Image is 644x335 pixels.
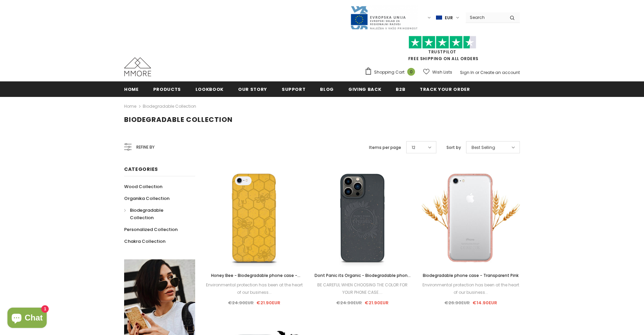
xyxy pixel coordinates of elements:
[445,15,453,21] span: EUR
[407,68,415,76] span: 0
[446,144,461,151] label: Sort by
[420,86,470,93] span: Track your order
[124,238,165,244] span: Chakra Collection
[282,86,306,93] span: support
[315,273,411,286] span: Dont Panic its Organic - Biodegradable phone case
[409,36,476,49] img: Trust Pilot Stars
[444,300,470,306] span: €26.90EUR
[320,86,334,93] span: Blog
[205,281,303,296] div: Environmental protection has been at the heart of our business...
[336,300,362,306] span: €24.90EUR
[314,272,412,279] a: Dont Panic its Organic - Biodegradable phone case
[314,281,412,296] div: BE CAREFUL WHEN CHOOSING THE COLOR FOR YOUR PHONE CASE....
[473,300,497,306] span: €14.90EUR
[211,273,300,286] span: Honey Bee - Biodegradable phone case - Yellow, Orange and Black
[153,81,181,97] a: Products
[396,86,405,93] span: B2B
[124,226,178,233] span: Personalized Collection
[422,272,520,279] a: Biodegradable phone case - Transparent Pink
[124,81,139,97] a: Home
[348,81,381,97] a: Giving back
[475,70,479,75] span: or
[238,86,267,93] span: Our Story
[422,281,520,296] div: Environmental protection has been at the heart of our business...
[124,204,188,224] a: Biodegradable Collection
[153,86,181,93] span: Products
[348,86,381,93] span: Giving back
[130,207,163,221] span: Biodegradable Collection
[480,70,520,75] a: Create an account
[5,308,49,330] inbox-online-store-chat: Shopify online store chat
[136,144,155,151] span: Refine by
[124,183,162,190] span: Wood Collection
[365,300,389,306] span: €21.90EUR
[396,81,405,97] a: B2B
[471,144,495,151] span: Best Selling
[205,272,303,279] a: Honey Bee - Biodegradable phone case - Yellow, Orange and Black
[374,69,405,76] span: Shopping Cart
[365,67,418,77] a: Shopping Cart 0
[282,81,306,97] a: support
[256,300,280,306] span: €21.90EUR
[350,5,418,30] img: Javni Razpis
[195,81,224,97] a: Lookbook
[369,144,401,151] label: Items per page
[124,57,151,76] img: MMORE Cases
[423,273,519,278] span: Biodegradable phone case - Transparent Pink
[423,66,452,78] a: Wish Lists
[466,12,505,22] input: Search Site
[124,195,169,202] span: Organika Collection
[143,103,196,109] a: Biodegradable Collection
[124,181,162,192] a: Wood Collection
[412,144,415,151] span: 12
[124,224,178,235] a: Personalized Collection
[124,192,169,204] a: Organika Collection
[124,166,158,173] span: Categories
[420,81,470,97] a: Track your order
[124,86,139,93] span: Home
[365,39,520,61] span: FREE SHIPPING ON ALL ORDERS
[124,115,233,124] span: Biodegradable Collection
[195,86,224,93] span: Lookbook
[124,235,165,247] a: Chakra Collection
[428,49,456,55] a: Trustpilot
[460,70,474,75] a: Sign In
[124,102,136,110] a: Home
[320,81,334,97] a: Blog
[228,300,254,306] span: €24.90EUR
[238,81,267,97] a: Our Story
[350,15,418,20] a: Javni Razpis
[432,69,452,76] span: Wish Lists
